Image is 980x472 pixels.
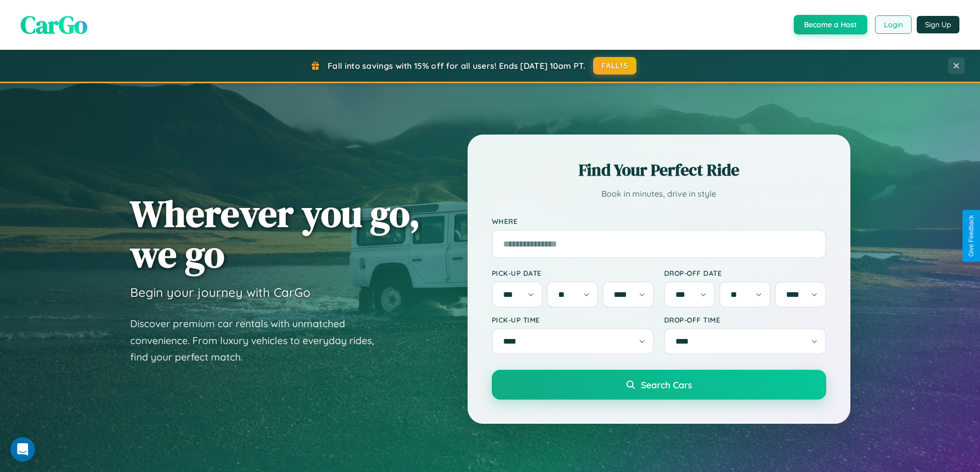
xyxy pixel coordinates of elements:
button: Sign Up [917,16,959,33]
p: Discover premium car rentals with unmatched convenience. From luxury vehicles to everyday rides, ... [130,315,387,366]
iframe: Intercom live chat [10,437,35,462]
button: Login [875,15,912,34]
h3: Begin your journey with CarGo [130,285,311,300]
span: Fall into savings with 15% off for all users! Ends [DATE] 10am PT. [328,61,585,71]
div: Give Feedback [968,215,975,257]
label: Pick-up Time [492,315,654,324]
h2: Find Your Perfect Ride [492,159,826,181]
button: Search Cars [492,370,826,400]
h1: Wherever you go, we go [130,193,420,274]
label: Pick-up Date [492,269,654,277]
button: FALL15 [593,57,636,74]
button: Become a Host [794,15,867,34]
span: CarGo [21,8,87,42]
span: Search Cars [641,379,692,390]
p: Book in minutes, drive in style [492,186,826,201]
label: Drop-off Date [664,269,826,277]
label: Where [492,217,826,225]
label: Drop-off Time [664,315,826,324]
